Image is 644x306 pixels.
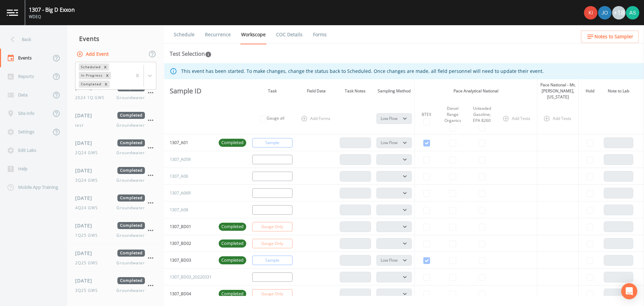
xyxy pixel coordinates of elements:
th: Pace Analytical National [415,79,537,103]
th: Task [249,79,296,103]
img: 360e392d957c10372a2befa2d3a287f3 [626,6,639,19]
span: 3Q25 GWS [75,288,102,294]
a: [DATE]Completed4Q24 GWSGroundwater [67,189,164,217]
div: Kira Cunniff [584,6,598,19]
a: [DATE]Completed1Q25 GWSGroundwater [67,217,164,244]
span: Completed [219,240,246,247]
td: 1307_BD03_20220331 [164,269,216,286]
div: Remove Completed [102,81,110,88]
th: Sampling Method [374,79,415,103]
a: [DATE]Completed2Q24 GWSGroundwater [67,134,164,162]
a: [DATE]CompletedtestGroundwater [67,106,164,134]
span: [DATE] [75,250,97,257]
span: Groundwater [116,122,145,128]
th: Pace National - Mt. [PERSON_NAME], [US_STATE] [537,79,578,103]
span: 4Q24 GWS [75,205,102,211]
span: Groundwater [116,205,145,211]
td: 1307_A05R [164,151,216,168]
a: [DATE]Completed2Q25 GWSGroundwater [67,244,164,272]
img: d2de15c11da5451b307a030ac90baa3e [598,6,611,19]
td: 1307_A06R [164,185,216,202]
th: Hold [578,79,601,103]
th: Note to Lab [601,79,636,103]
div: In Progress [79,72,104,79]
button: Add Event [75,48,111,60]
div: BTEX [418,112,436,118]
div: Remove Scheduled [102,63,109,71]
span: 2Q25 GWS [75,260,102,266]
div: Test Selection [170,50,212,58]
span: [DATE] [75,277,97,284]
span: Groundwater [116,232,145,238]
a: Forms [312,25,328,44]
span: Completed [117,167,145,174]
td: 1307_A01 [164,134,216,151]
a: Workscope [240,25,267,44]
span: Completed [117,194,145,202]
td: 1307_BD02 [164,235,216,252]
span: [DATE] [75,167,97,174]
img: 90c1b0c37970a682c16f0c9ace18ad6c [584,6,597,19]
span: Completed [117,277,145,284]
a: [DATE]Completed3Q25 GWSGroundwater [67,272,164,299]
span: test [75,122,88,128]
label: Gauge all [267,115,284,121]
svg: In this section you'll be able to select the analytical test to run, based on the media type, and... [205,51,212,58]
span: Groundwater [116,288,145,294]
span: Completed [117,222,145,229]
span: Completed [219,291,246,297]
span: Groundwater [116,150,145,156]
td: 1307_BD03 [164,252,216,269]
span: Completed [117,250,145,257]
span: 1Q25 GWS [75,232,102,238]
span: Completed [117,112,145,119]
span: 2Q24 GWS [75,150,102,156]
a: [DATE]Completed2024 1Q GWSGroundwater [67,79,164,106]
div: Diesel Range Organics [441,105,465,124]
div: 1307 - Big D Exxon [29,6,75,14]
div: Remove In Progress [104,72,111,79]
th: Sample ID [164,79,216,103]
div: Open Intercom Messenger [621,283,637,299]
th: Task Notes [337,79,373,103]
span: Groundwater [116,260,145,266]
span: [DATE] [75,194,97,202]
td: 1307_A06 [164,168,216,185]
span: Completed [219,257,246,264]
span: Groundwater [116,95,145,101]
span: [DATE] [75,222,97,229]
div: Josh Watzak [598,6,612,19]
a: [DATE]Completed3Q24 GWSGroundwater [67,162,164,189]
span: [DATE] [75,112,97,119]
div: This event has been started. To make changes, change the status back to Scheduled. Once changes a... [181,65,544,77]
span: Groundwater [116,177,145,183]
span: Completed [117,139,145,146]
th: Field Data [296,79,337,103]
td: 1307_A08 [164,202,216,218]
div: WDEQ [29,14,75,20]
img: logo [7,9,18,16]
td: 1307_BD04 [164,286,216,302]
a: Schedule [173,25,196,44]
span: [DATE] [75,139,97,146]
span: 3Q24 GWS [75,177,102,183]
button: Notes to Sampler [581,31,639,43]
span: Completed [219,139,246,146]
span: Completed [219,223,246,230]
span: Notes to Sampler [594,33,633,41]
div: +18 [612,6,626,19]
a: Recurrence [204,25,232,44]
div: Scheduled [79,63,102,71]
span: 2024 1Q GWS [75,95,109,101]
div: Completed [79,81,102,88]
div: Events [67,30,164,47]
td: 1307_BD01 [164,218,216,235]
div: Unleaded Gasoline; EPA 8260 [470,105,494,124]
a: COC Details [275,25,304,44]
